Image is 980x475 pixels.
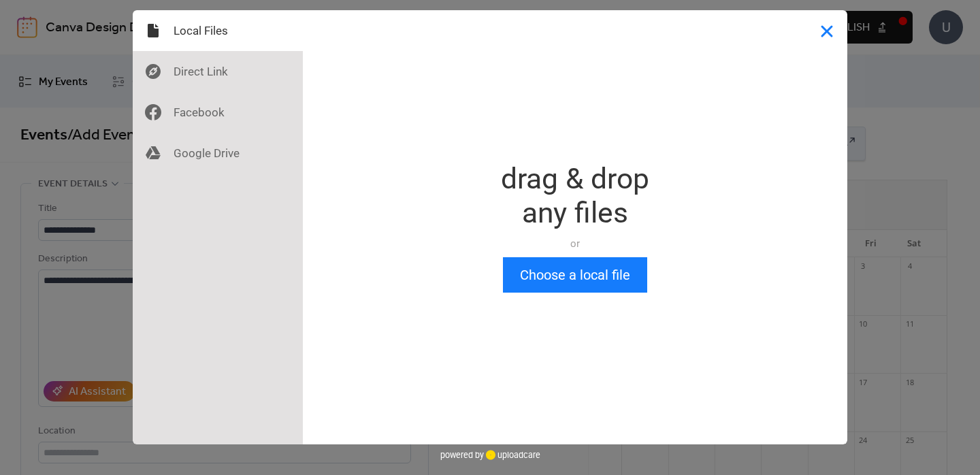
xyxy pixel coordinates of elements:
a: uploadcare [484,450,540,460]
div: drag & drop any files [501,162,649,230]
div: Direct Link [133,51,303,92]
div: Local Files [133,10,303,51]
button: Close [806,10,847,51]
div: Google Drive [133,133,303,174]
div: Facebook [133,92,303,133]
div: powered by [440,444,540,465]
div: or [501,237,649,250]
button: Choose a local file [503,257,647,293]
